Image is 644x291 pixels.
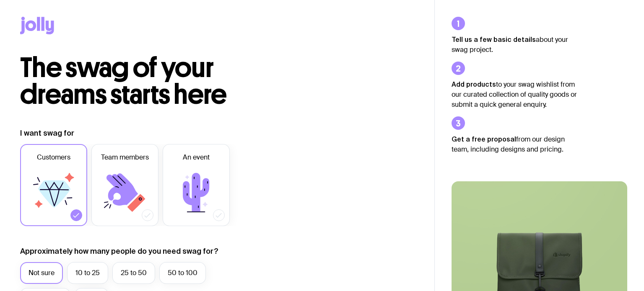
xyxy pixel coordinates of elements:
[101,152,149,162] span: Team members
[159,262,206,284] label: 50 to 100
[20,246,218,256] label: Approximately how many people do you need swag for?
[183,152,210,162] span: An event
[20,128,74,138] label: I want swag for
[37,152,70,162] span: Customers
[20,51,227,111] span: The swag of your dreams starts here
[452,36,536,43] strong: Tell us a few basic details
[452,80,496,88] strong: Add products
[452,79,577,110] p: to your swag wishlist from our curated collection of quality goods or submit a quick general enqu...
[20,262,63,284] label: Not sure
[452,135,516,143] strong: Get a free proposal
[67,262,108,284] label: 10 to 25
[452,134,577,155] p: from our design team, including designs and pricing.
[112,262,155,284] label: 25 to 50
[452,34,577,55] p: about your swag project.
